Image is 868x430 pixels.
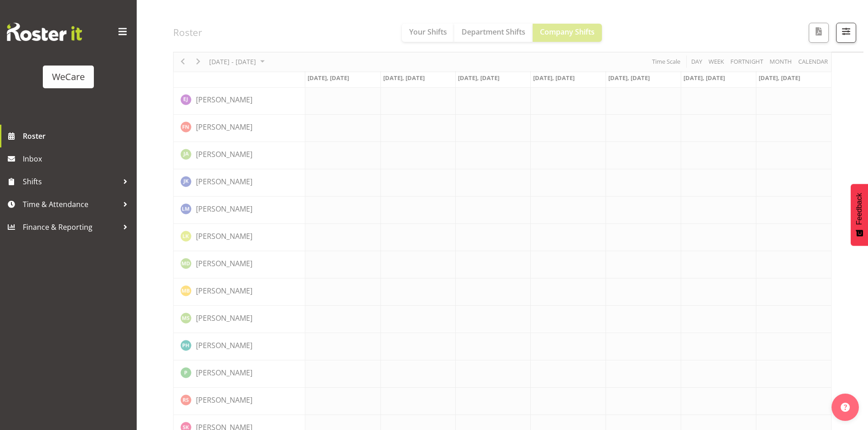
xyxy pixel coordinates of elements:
[851,184,868,246] button: Feedback - Show survey
[836,23,856,43] button: Filter Shifts
[23,220,118,234] span: Finance & Reporting
[23,175,118,188] span: Shifts
[855,193,863,225] span: Feedback
[23,152,132,166] span: Inbox
[52,70,85,84] div: WeCare
[7,23,82,41] img: Rosterit website logo
[23,197,118,211] span: Time & Attendance
[841,403,850,412] img: help-xxl-2.png
[23,129,132,143] span: Roster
